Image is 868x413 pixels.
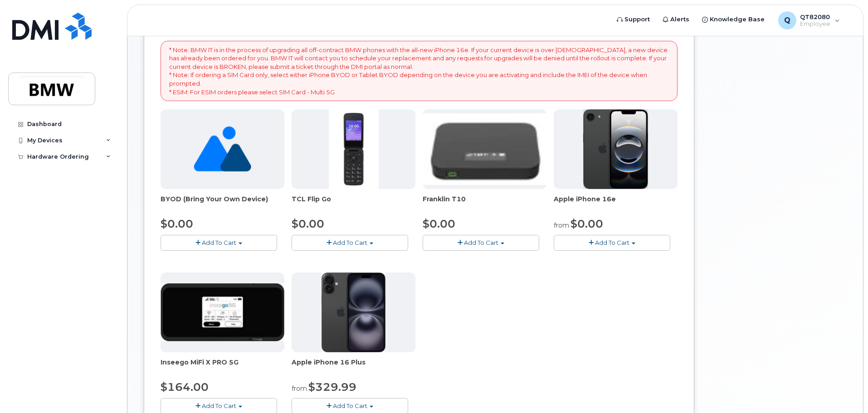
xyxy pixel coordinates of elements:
[333,239,367,246] span: Add To Cart
[292,358,415,376] div: Apple iPhone 16 Plus
[169,46,669,96] p: * Note: BMW IT is in the process of upgrading all off-contract BMW phones with the all-new iPhone...
[571,217,603,230] span: $0.00
[784,15,790,26] span: Q
[583,109,649,189] img: iphone16e.png
[423,217,455,230] span: $0.00
[554,221,569,229] small: from
[161,380,209,394] span: $164.00
[161,217,193,230] span: $0.00
[829,374,861,406] iframe: Messenger Launcher
[329,109,379,189] img: TCL_FLIP_MODE.jpg
[554,194,678,213] div: Apple iPhone 16e
[161,283,284,341] img: cut_small_inseego_5G.jpg
[710,15,765,24] span: Knowledge Base
[800,13,830,20] span: QT82080
[464,239,498,246] span: Add To Cart
[670,15,689,24] span: Alerts
[194,109,251,189] img: no_image_found-2caef05468ed5679b831cfe6fc140e25e0c280774317ffc20a367ab7fd17291e.png
[322,272,385,352] img: iphone_16_plus.png
[656,10,696,29] a: Alerts
[696,10,771,29] a: Knowledge Base
[423,235,539,251] button: Add To Cart
[161,235,277,251] button: Add To Cart
[423,194,546,213] div: Franklin T10
[772,11,846,29] div: QT82080
[595,239,629,246] span: Add To Cart
[308,380,356,394] span: $329.99
[202,239,236,246] span: Add To Cart
[554,235,670,251] button: Add To Cart
[610,10,656,29] a: Support
[292,384,307,393] small: from
[423,113,546,185] img: t10.jpg
[161,194,284,213] div: BYOD (Bring Your Own Device)
[292,194,415,213] div: TCL Flip Go
[624,15,650,24] span: Support
[333,402,367,409] span: Add To Cart
[292,235,408,251] button: Add To Cart
[202,402,236,409] span: Add To Cart
[800,20,830,28] span: Employee
[292,217,324,230] span: $0.00
[161,358,284,376] div: Inseego MiFi X PRO 5G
